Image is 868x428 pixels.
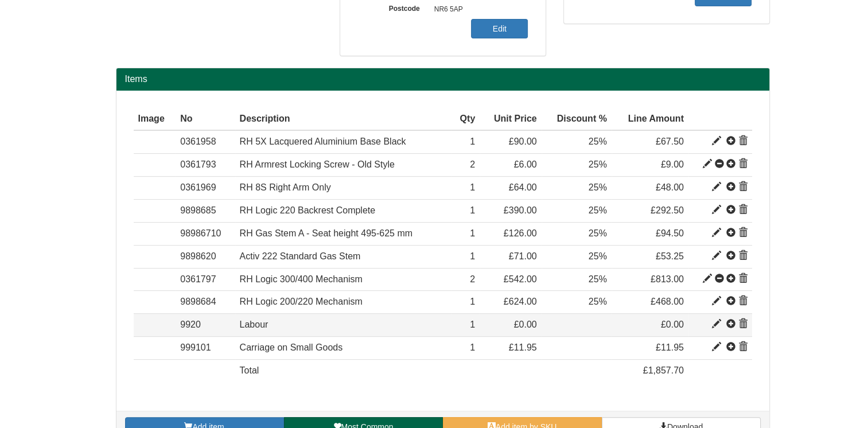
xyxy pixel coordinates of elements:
td: 9898620 [176,245,235,268]
span: RH 8S Right Arm Only [240,182,331,192]
label: Postcode [357,1,429,14]
span: Carriage on Small Goods [240,343,343,352]
a: Edit [471,19,528,38]
span: RH Logic 200/220 Mechanism [240,297,363,306]
h2: Items [125,74,761,84]
span: 25% [589,182,607,192]
span: £0.00 [661,320,684,329]
span: 25% [589,205,607,215]
span: £90.00 [509,137,537,146]
span: £813.00 [651,274,684,284]
span: RH Logic 300/400 Mechanism [240,274,363,284]
th: Qty [451,108,480,131]
span: 2 [470,159,475,169]
th: No [176,108,235,131]
span: 1 [470,297,475,306]
span: 1 [470,137,475,146]
span: 1 [470,251,475,261]
span: NR6 5AP [429,1,528,19]
span: £542.00 [504,274,537,284]
span: 25% [589,251,607,261]
td: 0361797 [176,268,235,291]
span: 25% [589,137,607,146]
span: £390.00 [504,205,537,215]
span: 1 [470,228,475,238]
span: £11.95 [656,343,684,352]
span: RH Logic 220 Backrest Complete [240,205,376,215]
th: Line Amount [612,108,688,131]
td: 999101 [176,337,235,360]
span: £9.00 [661,159,684,169]
span: £53.25 [656,251,684,261]
span: 25% [589,274,607,284]
span: Labour [240,320,268,329]
td: 98986710 [176,222,235,245]
span: £64.00 [509,182,537,192]
span: 2 [470,274,475,284]
td: Total [235,359,451,382]
td: 9898684 [176,291,235,314]
span: £1,857.70 [643,365,684,375]
th: Image [134,108,176,131]
span: RH Gas Stem A - Seat height 495-625 mm [240,228,412,238]
span: RH Armrest Locking Screw - Old Style [240,159,395,169]
td: 0361969 [176,177,235,200]
td: 0361958 [176,130,235,153]
span: RH 5X Lacquered Aluminium Base Black [240,137,406,146]
span: 25% [589,228,607,238]
td: 9898685 [176,200,235,223]
span: £292.50 [651,205,684,215]
span: £6.00 [514,159,537,169]
span: £0.00 [514,320,537,329]
span: 1 [470,182,475,192]
span: £11.95 [509,343,537,352]
span: £71.00 [509,251,537,261]
span: Activ 222 Standard Gas Stem [240,251,361,261]
span: 25% [589,297,607,306]
th: Description [235,108,451,131]
th: Discount % [542,108,612,131]
td: 0361793 [176,154,235,177]
span: £48.00 [656,182,684,192]
span: £126.00 [504,228,537,238]
span: 1 [470,320,475,329]
td: 9920 [176,314,235,337]
th: Unit Price [480,108,541,131]
span: £94.50 [656,228,684,238]
span: 25% [589,159,607,169]
span: £468.00 [651,297,684,306]
span: £624.00 [504,297,537,306]
span: 1 [470,343,475,352]
span: 1 [470,205,475,215]
span: £67.50 [656,137,684,146]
